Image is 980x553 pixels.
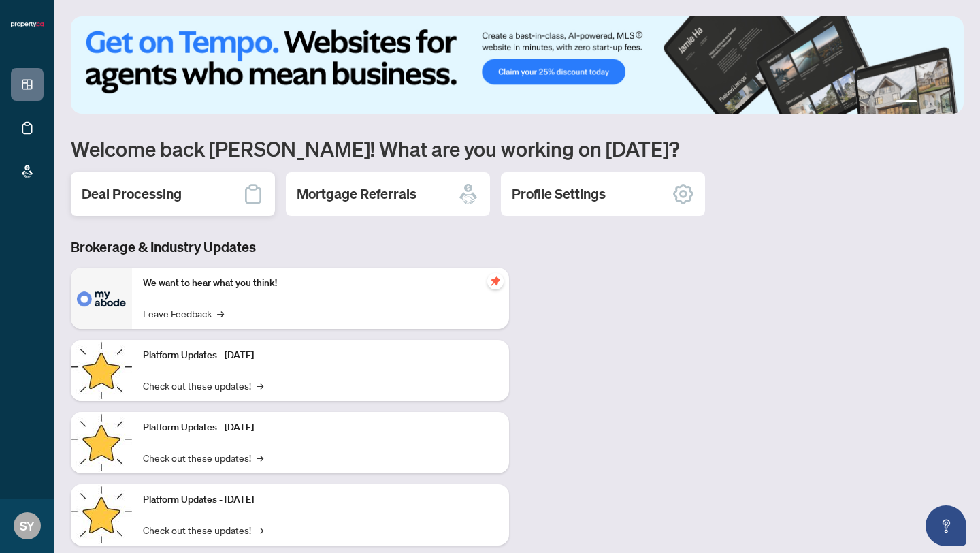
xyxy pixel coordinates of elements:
a: Leave Feedback→ [143,306,224,321]
h1: Welcome back [PERSON_NAME]! What are you working on [DATE]? [71,136,964,161]
p: Platform Updates - [DATE] [143,492,498,507]
img: Slide 0 [71,16,964,114]
span: → [257,522,263,537]
button: 4 [945,100,950,106]
img: We want to hear what you think! [71,268,132,329]
span: → [257,378,263,393]
p: We want to hear what you think! [143,276,498,291]
span: SY [20,516,35,535]
a: Check out these updates!→ [143,378,263,393]
span: → [217,306,224,321]
h2: Deal Processing [82,185,182,204]
button: Open asap [926,505,966,546]
img: Platform Updates - July 21, 2025 [71,340,132,401]
p: Platform Updates - [DATE] [143,348,498,363]
a: Check out these updates!→ [143,522,263,537]
h2: Profile Settings [512,185,606,204]
button: 3 [934,100,939,106]
img: logo [11,20,44,29]
img: Platform Updates - July 8, 2025 [71,412,132,473]
h3: Brokerage & Industry Updates [71,238,509,257]
img: Platform Updates - June 23, 2025 [71,484,132,546]
button: 2 [923,100,928,106]
h2: Mortgage Referrals [297,185,416,204]
button: 1 [896,100,917,106]
span: → [257,450,263,465]
a: Check out these updates!→ [143,450,263,465]
p: Platform Updates - [DATE] [143,420,498,435]
span: pushpin [487,273,504,289]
